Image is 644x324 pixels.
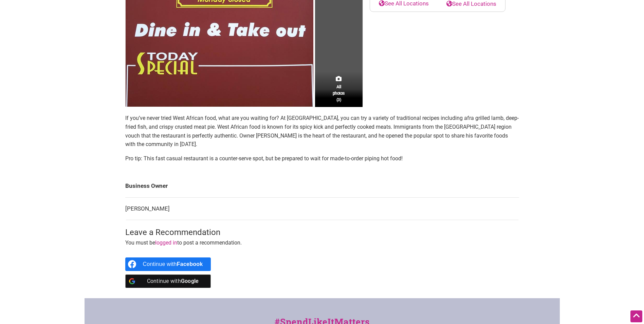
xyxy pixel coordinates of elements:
a: Continue with <b>Google</b> [125,274,211,288]
div: Scroll Back to Top [630,310,642,322]
td: [PERSON_NAME] [125,197,519,220]
span: All photos (3) [333,84,345,103]
div: Continue with [143,274,203,288]
p: Pro tip: This fast casual restaurant is a counter-serve spot, but be prepared to wait for made-to... [125,154,519,163]
a: logged in [155,239,177,246]
p: You must be to post a recommendation. [125,238,519,247]
b: Google [181,278,199,284]
td: Business Owner [125,175,519,197]
div: Continue with [143,257,203,271]
a: Continue with <b>Facebook</b> [125,257,211,271]
h3: Leave a Recommendation [125,227,519,238]
b: Facebook [177,261,203,267]
p: If you’ve never tried West African food, what are you waiting for? At [GEOGRAPHIC_DATA], you can ... [125,114,519,148]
